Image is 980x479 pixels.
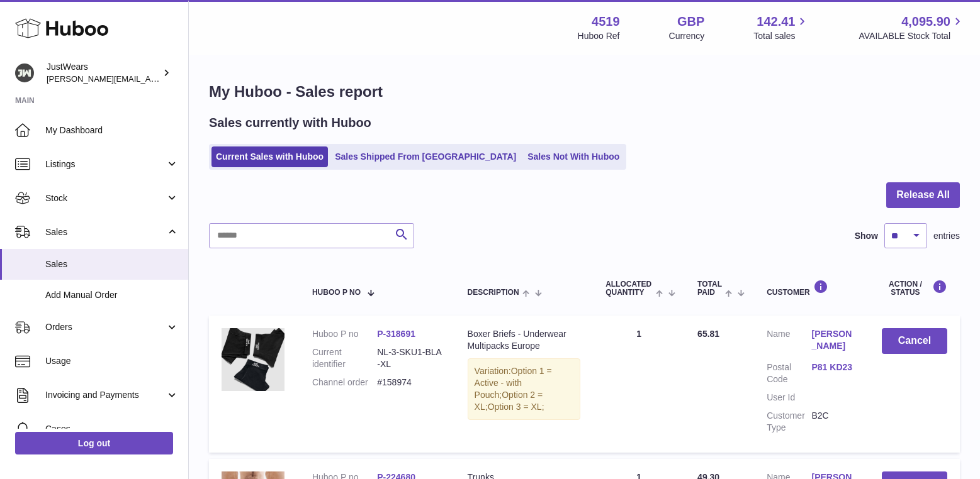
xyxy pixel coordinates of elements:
[468,328,581,352] div: Boxer Briefs - Underwear Multipacks Europe
[45,158,166,170] span: Listings
[767,361,811,385] dt: Postal Code
[933,230,960,242] span: entries
[209,82,960,102] h1: My Huboo - Sales report
[812,361,857,373] a: P81 KD23
[330,146,521,167] a: Sales Shipped From [GEOGRAPHIC_DATA]
[767,392,811,404] dt: User Id
[377,377,442,388] dd: #158974
[901,13,950,30] span: 4,095.90
[468,358,581,420] div: Variation:
[767,410,811,434] dt: Customer Type
[605,280,653,297] span: ALLOCATED Quantity
[859,30,965,42] span: AVAILABLE Stock Total
[753,13,809,42] a: 142.41 Total sales
[697,329,719,339] span: 65.81
[578,30,620,42] div: Huboo Ref
[45,226,166,238] span: Sales
[488,402,544,412] span: Option 3 = XL;
[593,316,685,452] td: 1
[312,328,377,340] dt: Huboo P no
[45,258,179,270] span: Sales
[859,13,965,42] a: 4,095.90 AVAILABLE Stock Total
[669,30,705,42] div: Currency
[45,389,166,401] span: Invoicing and Payments
[523,146,624,167] a: Sales Not With Huboo
[468,289,519,297] span: Description
[767,280,857,297] div: Customer
[697,280,722,297] span: Total paid
[45,124,179,136] span: My Dashboard
[45,321,166,333] span: Orders
[45,289,179,301] span: Add Manual Order
[15,63,34,82] img: josh@just-wears.com
[45,192,166,204] span: Stock
[886,182,960,208] button: Release All
[222,328,284,391] img: 45191669143469.jpg
[475,390,543,412] span: Option 2 = XL;
[377,329,415,339] a: P-318691
[312,346,377,370] dt: Current identifier
[812,410,857,434] dd: B2C
[47,61,160,85] div: JustWears
[312,289,361,297] span: Huboo P no
[677,13,704,30] strong: GBP
[767,328,811,355] dt: Name
[15,432,173,454] a: Log out
[45,423,179,435] span: Cases
[882,328,947,354] button: Cancel
[812,328,857,352] a: [PERSON_NAME]
[855,230,878,242] label: Show
[882,280,947,297] div: Action / Status
[757,13,795,30] span: 142.41
[211,146,328,167] a: Current Sales with Huboo
[475,366,552,400] span: Option 1 = Active - with Pouch;
[47,74,252,84] span: [PERSON_NAME][EMAIL_ADDRESS][DOMAIN_NAME]
[45,355,179,367] span: Usage
[377,346,442,370] dd: NL-3-SKU1-BLA-XL
[592,13,620,30] strong: 4519
[312,377,377,388] dt: Channel order
[753,30,809,42] span: Total sales
[209,114,371,131] h2: Sales currently with Huboo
